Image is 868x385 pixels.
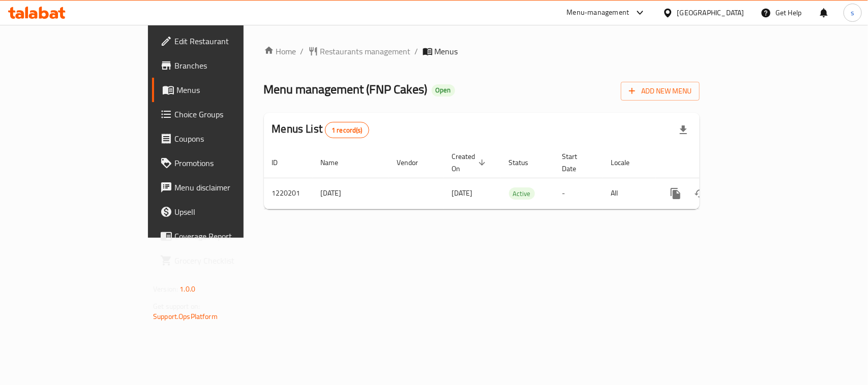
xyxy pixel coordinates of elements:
[567,7,630,19] div: Menu-management
[671,118,696,142] div: Export file
[435,45,458,57] span: Menus
[397,156,432,169] span: Vendor
[432,86,455,94] span: Open
[152,248,293,273] a: Grocery Checklist
[321,156,352,169] span: Name
[452,150,489,175] span: Created On
[272,121,369,138] h2: Menus List
[509,188,535,200] span: Active
[152,151,293,175] a: Promotions
[174,59,285,72] span: Branches
[664,181,688,206] button: more
[174,35,285,47] span: Edit Restaurant
[152,224,293,248] a: Coverage Report
[152,102,293,126] a: Choice Groups
[176,84,285,96] span: Menus
[153,310,218,323] a: Support.OpsPlatform
[152,78,293,102] a: Menus
[313,178,389,209] td: [DATE]
[415,45,418,57] li: /
[152,29,293,53] a: Edit Restaurant
[174,157,285,169] span: Promotions
[562,150,591,175] span: Start Date
[621,82,700,101] button: Add New Menu
[509,156,542,169] span: Status
[629,85,692,98] span: Add New Menu
[153,300,200,313] span: Get support on:
[308,45,411,57] a: Restaurants management
[325,122,369,138] div: Total records count
[301,45,304,57] li: /
[688,181,712,206] button: Change Status
[152,126,293,151] a: Coupons
[611,156,643,169] span: Locale
[452,186,473,200] span: [DATE]
[325,125,369,135] span: 1 record(s)
[603,178,655,209] td: All
[174,108,285,120] span: Choice Groups
[153,282,178,296] span: Version:
[174,206,285,218] span: Upsell
[152,175,293,200] a: Menu disclaimer
[174,254,285,267] span: Grocery Checklist
[174,181,285,194] span: Menu disclaimer
[264,147,769,209] table: enhanced table
[554,178,603,209] td: -
[851,7,854,18] span: s
[174,230,285,242] span: Coverage Report
[320,45,411,57] span: Restaurants management
[264,45,700,57] nav: breadcrumb
[179,282,195,296] span: 1.0.0
[655,147,769,178] th: Actions
[174,133,285,145] span: Coupons
[264,78,428,101] span: Menu management ( FNP Cakes )
[432,84,455,97] div: Open
[152,53,293,78] a: Branches
[677,7,744,18] div: [GEOGRAPHIC_DATA]
[152,200,293,224] a: Upsell
[272,156,291,169] span: ID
